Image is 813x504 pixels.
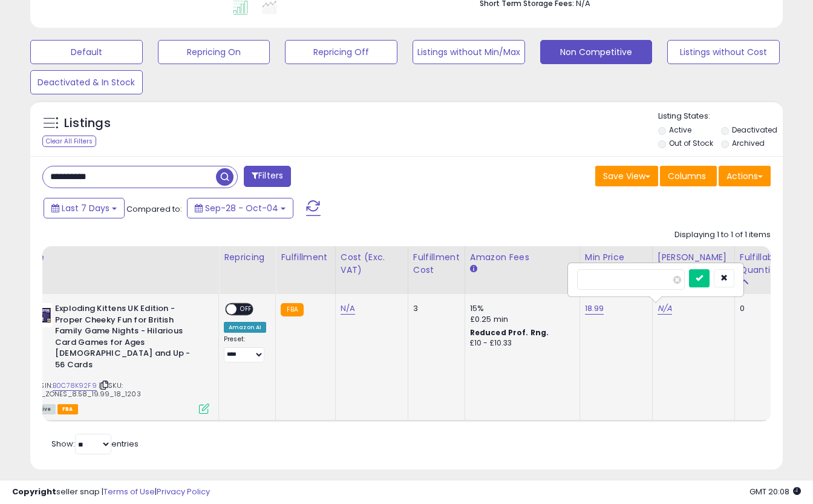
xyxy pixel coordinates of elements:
span: All listings currently available for purchase on Amazon [28,404,56,414]
div: £0.25 min [470,314,570,325]
button: Save View [595,166,658,186]
a: B0C78K92F9 [53,381,97,391]
button: Actions [719,166,771,186]
div: 0 [740,303,777,314]
button: Sep-28 - Oct-04 [187,198,293,218]
button: Repricing Off [285,40,397,64]
div: Displaying 1 to 1 of 1 items [674,229,771,241]
a: Terms of Use [103,486,155,497]
button: Listings without Min/Max [413,40,525,64]
span: OFF [237,304,256,315]
a: N/A [341,303,355,315]
button: Last 7 Days [44,198,125,218]
div: Preset: [224,335,266,362]
div: 15% [470,303,570,314]
h5: Listings [64,115,111,132]
div: Fulfillable Quantity [740,251,782,277]
a: Privacy Policy [157,486,210,497]
span: Columns [668,170,706,182]
div: seller snap | | [12,486,210,498]
div: [PERSON_NAME] [658,251,730,264]
span: 2025-10-12 20:08 GMT [749,486,801,497]
div: 3 [413,303,455,314]
a: 18.99 [585,303,604,315]
label: Deactivated [732,125,777,135]
b: Exploding Kittens UK Edition - Proper Cheeky Fun for British Family Game Nights - Hilarious Card ... [55,303,202,373]
div: Amazon Fees [470,251,575,264]
button: Filters [244,166,291,187]
span: Compared to: [126,203,182,215]
span: FBA [57,404,78,414]
span: | SKU: JON_ZONES_8.58_19.99_18_1203 [28,381,141,399]
button: Non Competitive [540,40,653,64]
div: Fulfillment [281,251,330,264]
label: Archived [732,138,765,148]
div: Fulfillment Cost [413,251,460,277]
div: £10 - £10.33 [470,338,570,349]
button: Repricing On [158,40,270,64]
small: FBA [281,303,303,316]
span: Last 7 Days [62,202,109,214]
label: Active [669,125,691,135]
strong: Copyright [12,486,56,497]
label: Out of Stock [669,138,713,148]
span: Show: entries [51,438,139,450]
div: Title [25,251,214,264]
div: Cost (Exc. VAT) [341,251,403,277]
p: Listing States: [658,111,783,122]
button: Columns [660,166,717,186]
div: Repricing [224,251,270,264]
div: Min Price [585,251,647,264]
b: Reduced Prof. Rng. [470,327,549,338]
button: Default [30,40,143,64]
small: Amazon Fees. [470,264,477,275]
button: Listings without Cost [667,40,780,64]
div: Amazon AI [224,322,266,333]
div: Clear All Filters [42,136,96,147]
span: Sep-28 - Oct-04 [205,202,278,214]
a: N/A [658,303,672,315]
button: Deactivated & In Stock [30,70,143,94]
